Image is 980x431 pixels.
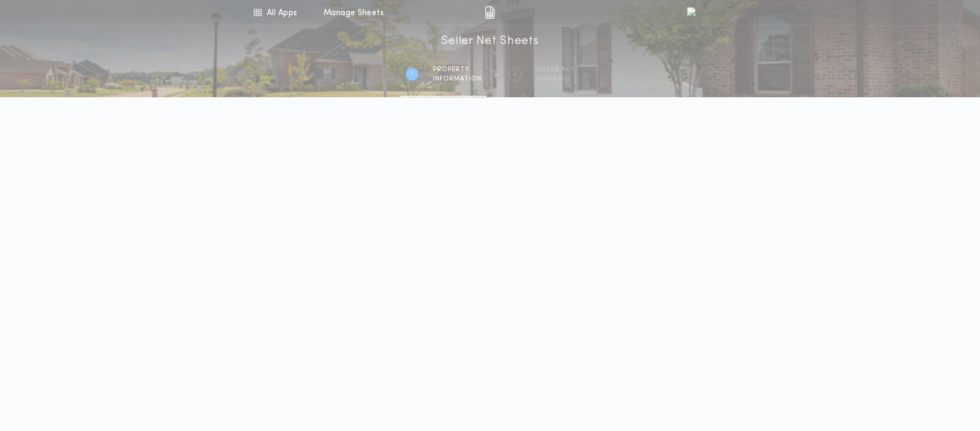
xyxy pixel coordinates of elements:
[536,65,575,74] span: SELLER NET
[687,7,723,18] img: vs-icon
[536,75,575,83] span: SCENARIO
[411,70,413,78] h2: 1
[513,70,517,78] h2: 2
[433,75,482,83] span: information
[433,65,482,74] span: Property
[441,33,539,50] h1: Seller Net Sheets
[485,6,495,19] img: img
